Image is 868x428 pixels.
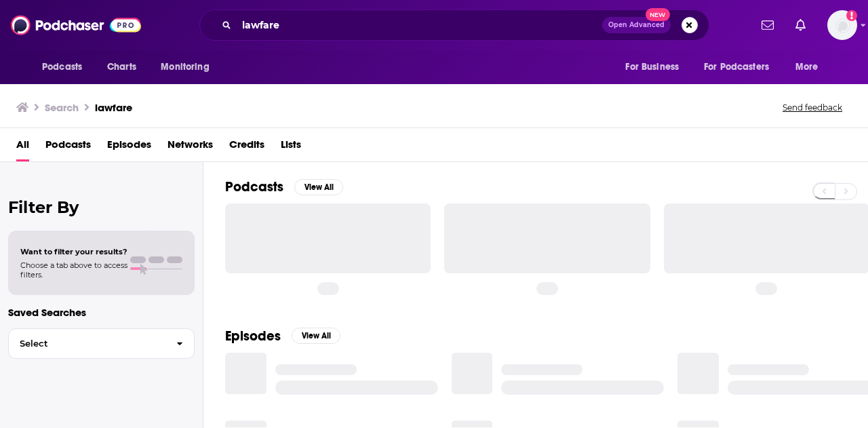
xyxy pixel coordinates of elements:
span: For Podcasters [704,58,769,77]
a: EpisodesView All [225,328,340,345]
button: open menu [695,54,789,80]
button: Select [8,328,195,359]
a: Credits [229,134,264,161]
h2: Filter By [8,197,195,217]
a: Show notifications dropdown [756,14,779,37]
a: Show notifications dropdown [790,14,811,37]
button: View All [292,328,340,344]
a: Lists [281,134,301,161]
span: Podcasts [42,58,82,77]
span: More [795,58,818,77]
button: Send feedback [778,102,846,113]
img: User Profile [827,10,857,40]
span: Choose a tab above to access filters. [20,260,127,279]
p: Saved Searches [8,306,195,319]
button: open menu [33,54,100,80]
h3: Search [45,101,79,114]
a: Podcasts [45,134,91,161]
a: Networks [167,134,213,161]
span: Open Advanced [608,22,665,28]
button: open menu [786,54,835,80]
a: Charts [98,54,144,80]
span: Charts [107,58,136,77]
div: Search podcasts, credits, & more... [199,9,709,41]
button: Open AdvancedNew [602,17,671,33]
span: Logged in as megcassidy [827,10,857,40]
button: open menu [151,54,226,80]
button: Show profile menu [827,10,857,40]
span: For Business [625,58,679,77]
a: All [16,134,29,161]
button: open menu [616,54,696,80]
h2: Episodes [225,328,281,345]
span: Monitoring [161,58,209,77]
button: View All [294,179,343,195]
h2: Podcasts [225,178,283,195]
h3: lawfare [95,101,132,114]
span: New [646,8,670,21]
svg: Add a profile image [846,10,857,21]
span: Select [9,339,165,348]
a: Episodes [107,134,151,161]
span: Want to filter your results? [20,247,127,256]
a: PodcastsView All [225,178,343,195]
input: Search podcasts, credits, & more... [237,14,602,36]
img: Podchaser - Follow, Share and Rate Podcasts [11,12,141,38]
